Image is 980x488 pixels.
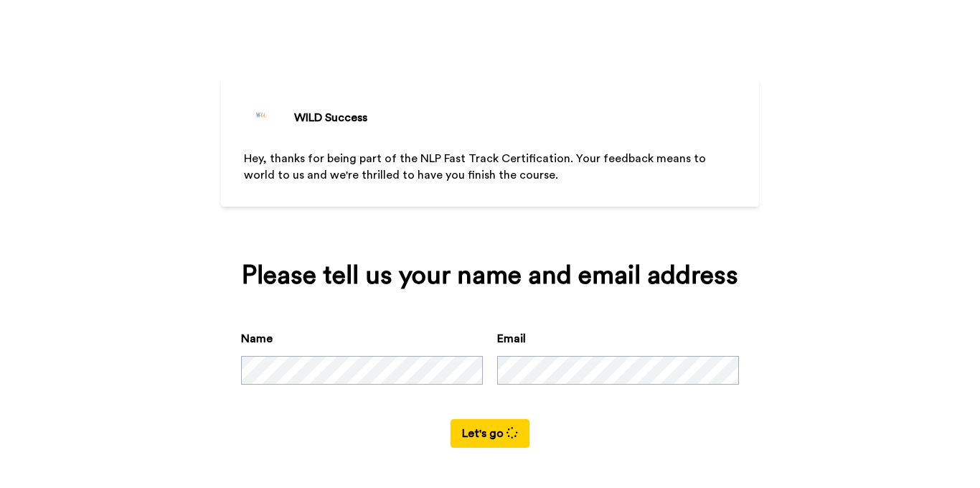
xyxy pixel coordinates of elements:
[244,153,709,181] span: Hey, thanks for being part of the NLP Fast Track Certification. Your feedback means to world to u...
[294,109,367,126] div: WILD Success
[497,330,526,347] label: Email
[451,419,529,448] button: Let's go
[241,330,273,347] label: Name
[241,261,739,290] div: Please tell us your name and email address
